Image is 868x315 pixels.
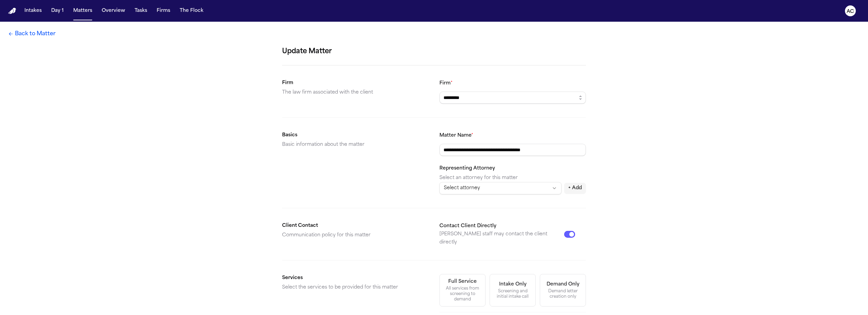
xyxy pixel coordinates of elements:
[282,88,429,97] p: The law firm associated with the client
[540,274,586,307] button: Demand OnlyDemand letter creation only
[177,5,206,17] button: The Flock
[282,131,429,139] h2: Basics
[48,5,66,17] button: Day 1
[439,182,561,194] button: Select attorney
[8,8,16,14] a: Home
[8,30,56,38] a: Back to Matter
[282,222,429,230] h2: Client Contact
[439,274,486,307] button: Full ServiceAll services from screening to demand
[282,141,429,149] p: Basic information about the matter
[154,5,173,17] button: Firms
[282,283,429,292] p: Select the services to be provided for this matter
[439,223,496,229] label: Contact Client Directly
[22,5,44,17] button: Intakes
[448,278,477,285] div: Full Service
[439,92,586,104] input: Select a firm
[444,286,481,302] div: All services from screening to demand
[490,274,536,307] button: Intake OnlyScreening and initial intake call
[439,81,453,86] label: Firm
[564,183,586,194] button: + Add
[439,166,495,171] label: Representing Attorney
[439,133,473,138] label: Matter Name
[8,8,16,14] img: Finch Logo
[282,79,429,87] h2: Firm
[439,174,586,182] p: Select an attorney for this matter
[547,281,579,288] div: Demand Only
[282,231,429,239] p: Communication policy for this matter
[282,274,429,282] h2: Services
[544,289,581,299] div: Demand letter creation only
[71,5,95,17] button: Matters
[439,230,564,247] p: [PERSON_NAME] staff may contact the client directly
[132,5,150,17] button: Tasks
[99,5,128,17] button: Overview
[499,281,527,288] div: Intake Only
[494,289,531,299] div: Screening and initial intake call
[282,46,586,57] h1: Update Matter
